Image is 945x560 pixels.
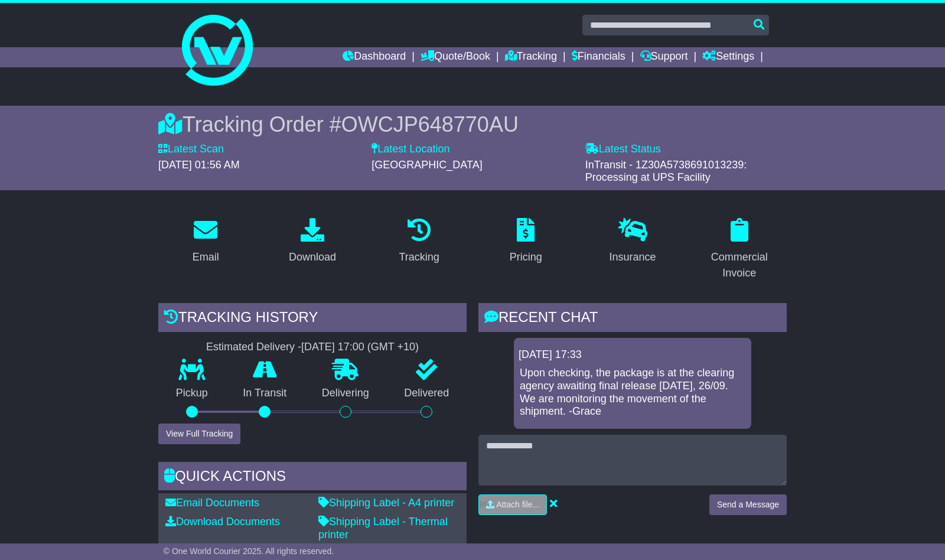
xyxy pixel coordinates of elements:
a: Tracking [505,47,557,67]
div: Quick Actions [158,462,467,494]
div: Download [289,249,336,265]
label: Latest Scan [158,143,224,156]
div: Commercial Invoice [699,249,779,281]
a: Tracking [392,214,447,269]
label: Latest Location [372,143,449,156]
label: Latest Status [585,143,661,156]
a: Settings [702,47,754,67]
a: Support [640,47,688,67]
p: In Transit [226,387,305,400]
span: OWCJP648770AU [341,112,519,136]
a: Download Documents [165,516,280,528]
p: Pickup [158,387,226,400]
div: Tracking Order # [158,112,787,137]
div: Pricing [510,249,542,265]
div: Tracking [399,249,439,265]
a: Insurance [601,214,663,269]
div: Insurance [609,249,656,265]
a: Email [185,214,227,269]
div: RECENT CHAT [478,303,787,335]
div: [DATE] 17:33 [519,349,747,362]
p: Delivered [387,387,467,400]
div: [DATE] 17:00 (GMT +10) [301,341,419,354]
a: Dashboard [343,47,406,67]
span: [DATE] 01:56 AM [158,159,240,171]
p: Delivering [304,387,387,400]
div: Tracking history [158,303,467,335]
div: Email [193,249,219,265]
a: Financials [572,47,625,67]
a: Shipping Label - A4 printer [318,497,454,509]
div: Estimated Delivery - [158,341,467,354]
p: Upon checking, the package is at the clearing agency awaiting final release [DATE], 26/09. We are... [520,367,745,418]
span: [GEOGRAPHIC_DATA] [372,159,482,171]
button: View Full Tracking [158,424,240,444]
a: Quote/Book [421,47,490,67]
span: InTransit - 1Z30A5738691013239: Processing at UPS Facility [585,159,747,184]
a: Pricing [502,214,550,269]
a: Commercial Invoice [692,214,787,285]
a: Download [281,214,344,269]
a: Email Documents [165,497,259,509]
span: © One World Courier 2025. All rights reserved. [164,546,334,556]
a: Shipping Label - Thermal printer [318,516,448,541]
button: Send a Message [709,494,787,515]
